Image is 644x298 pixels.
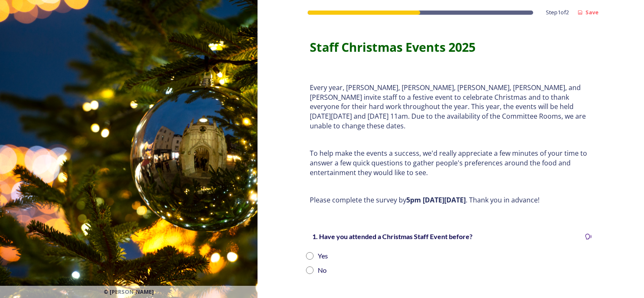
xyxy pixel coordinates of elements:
[318,265,327,275] div: No
[310,195,592,205] p: Please complete the survey by . Thank you in advance!
[406,195,466,205] strong: 5pm [DATE][DATE]
[546,8,569,16] span: Step 1 of 2
[318,251,328,261] div: Yes
[312,232,472,240] strong: 1. Have you attended a Christmas Staff Event before?
[310,149,592,177] p: To help make the events a success, we'd really appreciate a few minutes of your time to answer a ...
[104,288,154,296] span: © [PERSON_NAME]
[585,8,598,16] strong: Save
[310,39,475,55] strong: Staff Christmas Events 2025
[310,83,592,131] p: Every year, [PERSON_NAME], [PERSON_NAME], [PERSON_NAME], [PERSON_NAME], and [PERSON_NAME] invite ...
